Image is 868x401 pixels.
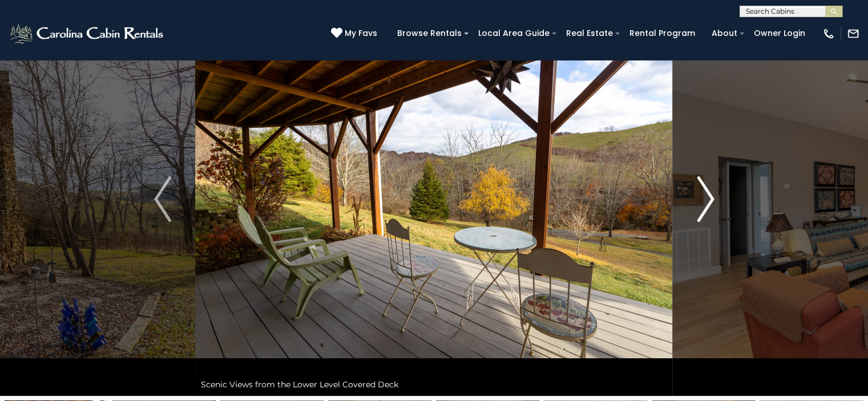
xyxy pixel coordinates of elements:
a: Owner Login [748,25,811,42]
a: Local Area Guide [473,25,555,42]
a: Rental Program [624,25,701,42]
span: My Favs [345,27,377,39]
a: My Favs [331,27,380,40]
button: Next [673,2,738,396]
img: White-1-2.png [9,22,167,45]
img: mail-regular-white.png [847,27,859,40]
a: About [706,25,743,42]
img: phone-regular-white.png [822,27,835,40]
img: arrow [154,176,171,222]
button: Previous [130,2,196,396]
div: Scenic Views from the Lower Level Covered Deck [195,373,672,396]
a: Real Estate [560,25,619,42]
a: Browse Rentals [391,25,467,42]
img: arrow [697,176,714,222]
